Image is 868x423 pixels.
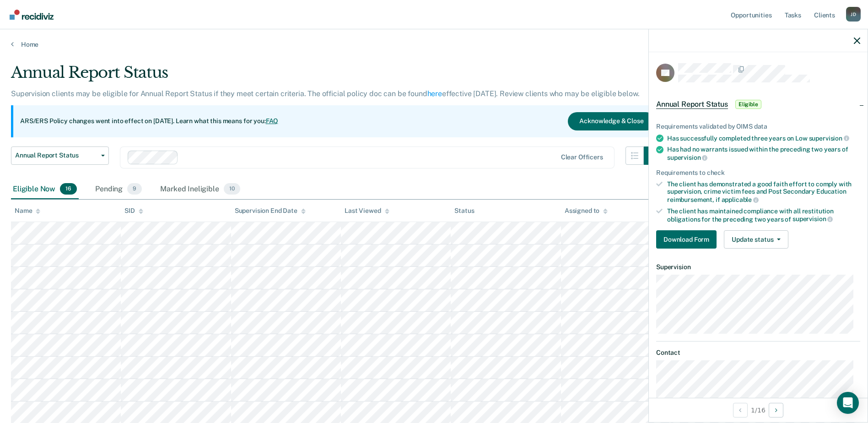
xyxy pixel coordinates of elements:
[561,153,603,161] div: Clear officers
[667,134,860,142] div: Has successfully completed three years on Low
[793,215,833,222] span: supervision
[656,349,860,357] dt: Contact
[60,183,77,195] span: 16
[93,179,144,200] div: Pending
[722,196,759,203] span: applicable
[10,10,54,20] img: Recidiviz
[127,183,142,195] span: 9
[656,230,717,249] button: Download Form
[11,179,79,200] div: Eligible Now
[656,123,860,130] div: Requirements validated by OIMS data
[649,398,868,422] div: 1 / 16
[724,230,788,249] button: Update status
[427,89,442,98] a: here
[846,7,861,22] button: Profile dropdown button
[837,392,859,414] div: Open Intercom Messenger
[11,40,857,49] a: Home
[667,180,860,204] div: The client has demonstrated a good faith effort to comply with supervision, crime victim fees and...
[667,207,860,223] div: The client has maintained compliance with all restitution obligations for the preceding two years of
[158,179,242,200] div: Marked Ineligible
[733,403,748,418] button: Previous Opportunity
[568,112,655,130] button: Acknowledge & Close
[667,154,707,161] span: supervision
[735,100,761,109] span: Eligible
[656,169,860,177] div: Requirements to check
[454,207,474,215] div: Status
[266,117,279,125] a: FAQ
[565,207,608,215] div: Assigned to
[11,63,662,89] div: Annual Report Status
[11,89,639,98] p: Supervision clients may be eligible for Annual Report Status if they meet certain criteria. The o...
[769,403,783,418] button: Next Opportunity
[846,7,861,22] div: J D
[656,100,728,109] span: Annual Report Status
[20,117,278,126] p: ARS/ERS Policy changes went into effect on [DATE]. Learn what this means for you:
[656,230,720,249] a: Navigate to form link
[667,146,860,161] div: Has had no warrants issued within the preceding two years of
[345,207,389,215] div: Last Viewed
[809,135,849,142] span: supervision
[656,263,860,271] dt: Supervision
[649,90,868,119] div: Annual Report StatusEligible
[235,207,306,215] div: Supervision End Date
[15,207,40,215] div: Name
[224,183,240,195] span: 10
[124,207,143,215] div: SID
[15,152,97,159] span: Annual Report Status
